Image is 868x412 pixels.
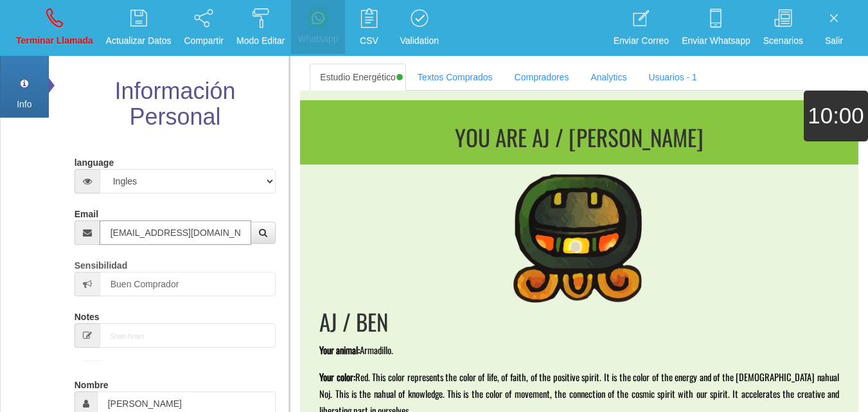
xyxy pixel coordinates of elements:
[236,33,285,48] p: Modo Editar
[100,323,276,348] input: Short-Notes
[75,306,100,323] label: Notes
[400,33,439,48] p: Validation
[310,64,406,91] a: Estudio Energético
[351,33,387,48] p: CSV
[811,4,856,52] a: Salir
[71,78,279,129] h2: Información Personal
[319,309,839,334] h1: Aj / Ben
[16,33,93,48] p: Terminar Llamada
[232,4,289,52] a: Modo Editar
[305,125,853,150] h1: You are Aj / [PERSON_NAME]
[75,374,109,391] label: Nombre
[638,64,707,91] a: Usuarios - 1
[180,4,228,52] a: Compartir
[319,370,355,384] span: Your color:
[347,4,392,52] a: CSV
[580,64,637,91] a: Analytics
[75,255,127,272] label: Sensibilidad
[319,343,360,357] span: Your animal:
[396,4,443,52] a: Validation
[12,4,98,52] a: Terminar Llamada
[609,4,673,52] a: Enviar Correo
[804,103,868,129] h1: 10:00
[297,31,338,46] p: Whatsapp
[75,203,98,220] label: Email
[504,64,580,91] a: Compradores
[407,64,503,91] a: Textos Comprados
[102,4,176,52] a: Actualizar Datos
[816,33,852,48] p: Salir
[100,220,252,245] input: Correo electrónico
[759,4,808,52] a: Scenarios
[184,33,224,48] p: Compartir
[614,33,669,48] p: Enviar Correo
[763,33,803,48] p: Scenarios
[677,4,755,52] a: Enviar Whatsapp
[682,33,750,48] p: Enviar Whatsapp
[100,272,276,296] input: Sensibilidad
[106,33,172,48] p: Actualizar Datos
[360,343,393,357] span: Armadillo.
[75,152,114,169] label: language
[293,4,342,50] a: Whatsapp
